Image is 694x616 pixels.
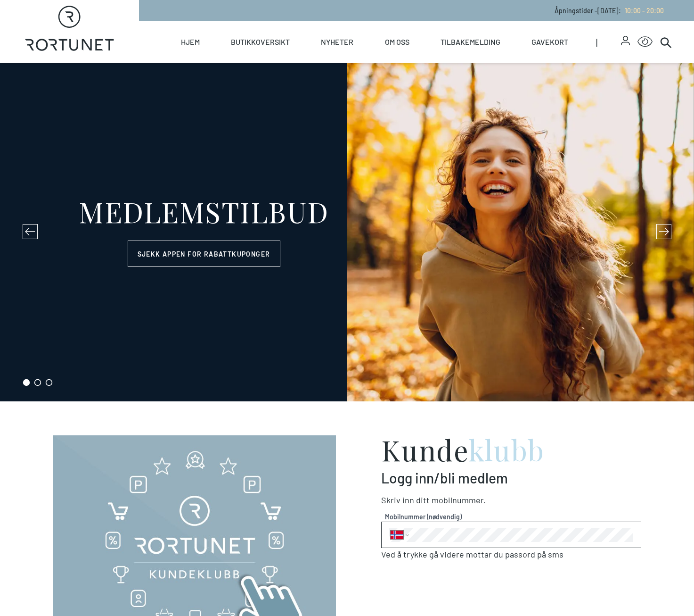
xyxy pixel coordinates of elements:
p: Logg inn/bli medlem [381,469,641,486]
a: Butikkoversikt [231,21,290,63]
p: Åpningstider - [DATE] : [555,6,664,16]
span: | [596,21,621,63]
h2: Kunde [381,435,641,464]
a: Hjem [181,21,200,63]
a: Gavekort [531,21,568,63]
span: klubb [469,431,545,468]
button: Open Accessibility Menu [637,34,653,50]
span: Mobilnummer . [432,495,486,505]
a: 10:00 - 20:00 [621,7,664,15]
a: Nyheter [321,21,353,63]
a: Sjekk appen for rabattkuponger [128,241,280,267]
p: Skriv inn ditt [381,494,641,507]
iframe: reCAPTCHA [381,576,524,613]
a: Tilbakemelding [441,21,500,63]
span: Mobilnummer (nødvendig) [385,512,637,522]
div: MEDLEMSTILBUD [79,197,329,225]
p: Ved å trykke gå videre mottar du passord på sms [381,548,641,561]
span: 10:00 - 20:00 [625,7,664,15]
a: Om oss [385,21,409,63]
